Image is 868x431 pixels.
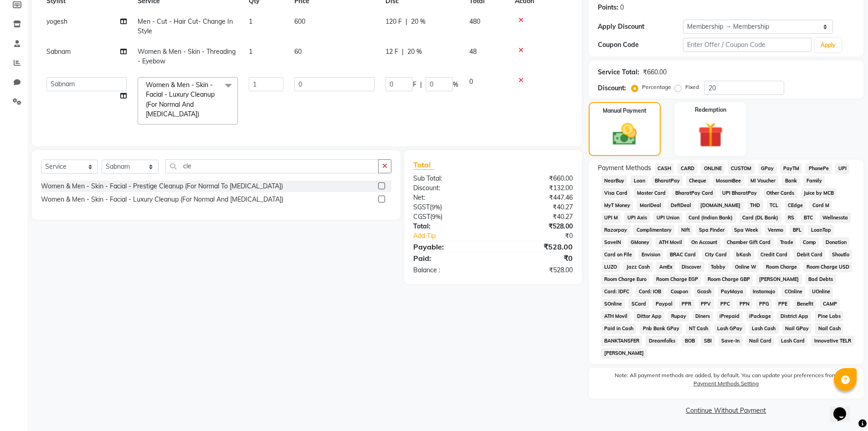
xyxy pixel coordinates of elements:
[165,159,379,173] input: Search or Scan
[420,80,422,89] span: |
[830,395,859,422] iframe: chat widget
[713,176,744,186] span: MosamBee
[685,83,699,91] label: Fixed
[698,299,714,309] span: PPV
[668,286,691,297] span: Coupon
[642,83,671,91] label: Percentage
[803,176,825,186] span: Family
[693,379,759,388] label: Payment Methods Setting
[138,47,236,65] span: Women & Men - Skin - Threading - Eyebow
[601,213,621,223] span: UPI M
[493,203,580,212] div: ₹40.27
[679,299,694,309] span: PPR
[803,262,852,272] span: Room Charge USD
[683,38,812,52] input: Enter Offer / Coupon Code
[756,299,772,309] span: PPG
[815,311,843,322] span: Pine Labs
[46,17,67,26] span: yogesh
[652,299,675,309] span: Paypal
[794,249,825,260] span: Debit Card
[406,174,493,183] div: Sub Total:
[678,225,693,235] span: Nift
[601,262,620,272] span: LUZO
[453,80,458,89] span: %
[199,110,203,118] a: x
[778,336,807,346] span: Lash Card
[623,262,652,272] span: Jazz Cash
[493,241,580,252] div: ₹528.00
[701,336,715,346] span: SBI
[820,299,840,309] span: CAMP
[695,106,726,114] label: Redemption
[406,212,493,222] div: ( )
[767,200,781,211] span: TCL
[806,163,832,174] span: PhonePe
[601,249,635,260] span: Card on File
[809,200,832,211] span: Card M
[682,336,698,346] span: BOB
[704,274,753,285] span: Room Charge GBP
[702,249,730,260] span: City Card
[508,231,580,241] div: ₹0
[605,120,644,148] img: _cash.svg
[601,286,632,297] span: Card: IDFC
[598,3,618,12] div: Points:
[406,17,407,26] span: |
[646,336,678,346] span: Dreamfolks
[728,163,755,174] span: CUSTOM
[640,323,682,334] span: Pnb Bank GPay
[601,323,637,334] span: Paid in Cash
[493,265,580,275] div: ₹528.00
[601,299,625,309] span: SOnline
[431,203,440,211] span: 9%
[794,299,817,309] span: Benefit
[765,225,786,235] span: Venmo
[603,107,647,115] label: Manual Payment
[598,371,854,391] label: Note: All payment methods are added, by default. You can update your preferences from
[653,213,682,223] span: UPI Union
[679,262,704,272] span: Discover
[758,163,777,174] span: GPay
[249,47,252,56] span: 1
[756,274,802,285] span: [PERSON_NAME]
[777,311,811,322] span: District App
[294,17,305,26] span: 600
[406,183,493,193] div: Discount:
[718,286,746,297] span: PayMaya
[694,286,714,297] span: Gcash
[601,311,631,322] span: ATH Movil
[432,213,441,220] span: 9%
[636,286,664,297] span: Card: IOB
[785,200,806,211] span: CEdge
[668,200,694,211] span: DefiDeal
[493,174,580,183] div: ₹660.00
[696,225,728,235] span: Spa Finder
[652,176,683,186] span: BharatPay
[678,163,697,174] span: CARD
[469,78,473,86] span: 0
[781,163,802,174] span: PayTM
[718,299,733,309] span: PPC
[146,81,215,118] span: Women & Men - Skin - Facial - Luxury Cleanup (For Normal And [MEDICAL_DATA])
[835,163,849,174] span: UPI
[598,22,683,31] div: Apply Discount
[800,237,819,248] span: Comp
[469,47,477,56] span: 48
[620,3,624,12] div: 0
[740,213,781,223] span: Card (DL Bank)
[385,17,402,26] span: 120 F
[746,311,774,322] span: iPackage
[493,212,580,222] div: ₹40.27
[758,249,791,260] span: Credit Card
[736,299,752,309] span: PPN
[413,80,416,89] span: F
[601,188,631,198] span: Visa Card
[601,237,624,248] span: SaveIN
[809,286,833,297] span: UOnline
[601,200,633,211] span: MyT Money
[815,323,843,334] span: Nail Cash
[764,188,797,198] span: Other Cards
[672,188,716,198] span: BharatPay Card
[746,336,775,346] span: Nail Card
[829,249,852,260] span: Shoutlo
